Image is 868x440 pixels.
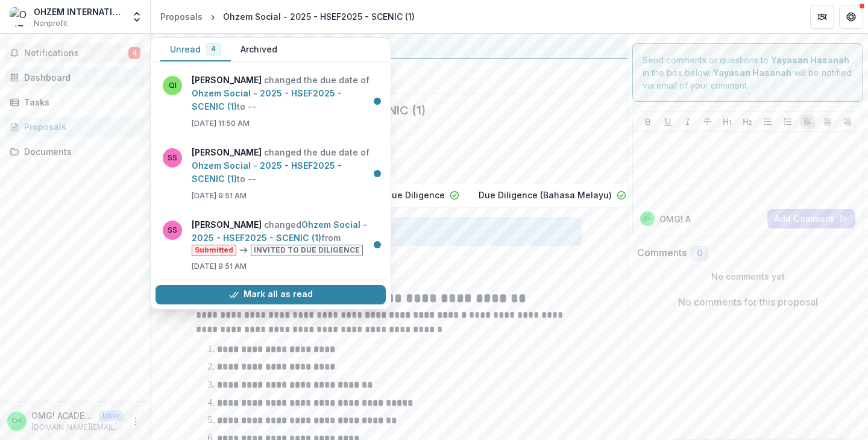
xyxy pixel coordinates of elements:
div: OHZEM INTERNATIONAL [34,5,124,18]
button: Open entity switcher [128,5,145,29]
p: [DOMAIN_NAME][EMAIL_ADDRESS][DOMAIN_NAME] [31,422,124,433]
button: Add Comment [767,209,855,228]
button: Notifications4 [5,43,145,63]
div: OMG! ACADEMY <omgbki.academy@gmail.com> [643,216,652,222]
p: changed from [192,218,379,256]
p: User [99,410,124,421]
div: Proposals [160,10,203,23]
a: Ohzem Social - 2025 - HSEF2025 - SCENIC (1) [192,160,342,184]
img: OHZEM INTERNATIONAL [10,7,29,27]
p: OMG! ACADEMY <[DOMAIN_NAME][EMAIL_ADDRESS][DOMAIN_NAME]> [31,409,94,422]
button: Align Left [800,115,815,129]
h2: Comments [637,247,687,259]
button: Mark all as read [156,285,386,304]
button: Strike [700,115,715,129]
div: Dashboard [24,71,136,84]
button: Archived [231,38,287,61]
p: changed the due date of to -- [192,146,379,186]
button: Underline [661,115,675,129]
span: 4 [211,45,216,53]
div: OMG! ACADEMY <omgbki.academy@gmail.com> [11,417,22,425]
div: Proposals [24,121,136,133]
a: Tasks [5,92,145,112]
p: Due Diligence [386,189,445,201]
button: Ordered List [781,115,795,129]
button: More [128,414,143,429]
nav: breadcrumb [156,8,420,25]
span: Notifications [24,48,128,58]
div: Ohzem Social - 2025 - HSEF2025 - SCENIC (1) [223,10,415,23]
span: 0 [697,248,702,259]
button: Heading 2 [740,115,755,129]
button: Italicize [681,115,695,129]
button: Unread [160,38,231,61]
p: changed the due date of to -- [192,74,379,113]
a: Documents [5,142,145,162]
strong: Yayasan Hasanah [713,68,791,78]
a: Ohzem Social - 2025 - HSEF2025 - SCENIC (1) [192,88,342,112]
a: Proposals [5,117,145,137]
p: No comments for this proposal [678,295,818,309]
button: Partners [810,5,834,29]
p: No comments yet [637,270,858,283]
button: Heading 1 [720,115,735,129]
p: Due Diligence (Bahasa Melayu) [479,189,612,201]
span: 4 [128,47,140,59]
button: Bold [641,115,655,129]
button: Align Center [820,115,835,129]
div: Tasks [24,96,136,108]
a: Ohzem Social - 2025 - HSEF2025 - SCENIC (1) [192,219,367,243]
div: Documents [24,145,136,158]
p: OMG! A [659,213,691,225]
a: Dashboard [5,68,145,87]
strong: Yayasan Hasanah [771,55,849,65]
span: Nonprofit [34,18,68,29]
button: Align Right [840,115,855,129]
button: Get Help [839,5,863,29]
button: Bullet List [761,115,775,129]
a: Proposals [156,8,207,25]
div: Send comments or questions to in the box below. will be notified via email of your comment. [632,43,863,102]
